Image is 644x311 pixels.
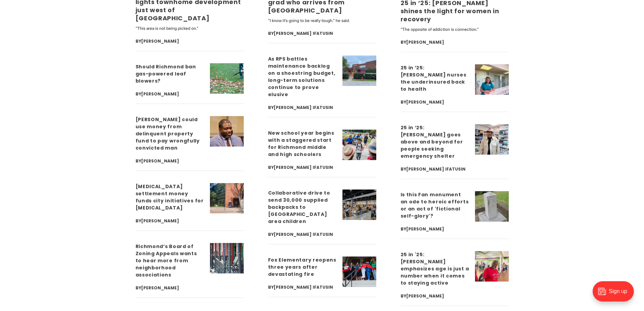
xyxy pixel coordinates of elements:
a: 25 in ‘25: [PERSON_NAME] goes above and beyond for people seeking emergency shelter [401,124,463,159]
a: [PERSON_NAME] Ifatusin [274,164,333,170]
a: [PERSON_NAME] could use money from delinquent property fund to pay wrongfully convicted man [136,116,200,151]
div: By [136,284,205,292]
p: “The opposite of addiction is connection.” [401,26,509,33]
img: Opioid settlement money funds city initiatives for harm reduction [210,183,244,214]
img: Fox Elementary reopens three years after devastating fire [342,257,376,287]
img: Is this Fan monument an ode to heroic efforts or an act of 'fictional self-glory'? [475,191,509,222]
a: [PERSON_NAME] [141,91,179,97]
img: 25 in '25: Debra Sims Fleisher emphasizes age is just a number when it comes to staying active [475,251,509,282]
div: By [401,225,470,233]
div: By [136,90,205,98]
div: By [268,230,337,239]
p: “This area is not being picked on.” [136,25,244,32]
a: As RPS battles maintenance backlog on a shoestring budget, long-term solutions continue to prove ... [268,55,336,98]
a: [PERSON_NAME] [141,218,179,224]
img: Collaborative drive to send 30,000 supplied backpacks to Richmond area children [342,190,376,220]
a: [PERSON_NAME] Ifatusin [274,284,333,290]
div: By [268,283,337,291]
img: New school year begins with a staggered start for Richmond middle and high schoolers [342,130,376,160]
div: By [268,104,337,112]
a: Should Richmond ban gas-powered leaf blowers? [136,63,196,84]
img: 25 in ‘25: Rodney Hopkins goes above and beyond for people seeking emergency shelter [475,124,509,155]
div: By [401,98,470,106]
div: By [136,157,205,165]
iframe: portal-trigger [587,278,644,311]
a: [PERSON_NAME] Ifatusin [274,30,333,36]
a: [PERSON_NAME] Ifatusin [274,105,333,110]
p: “I know it’s going to be really tough.” he said. [268,17,376,24]
a: Is this Fan monument an ode to heroic efforts or an act of 'fictional self-glory'? [401,191,469,219]
img: As RPS battles maintenance backlog on a shoestring budget, long-term solutions continue to prove ... [342,55,376,86]
a: [PERSON_NAME] [406,293,444,299]
a: [PERSON_NAME] [406,226,444,232]
a: 25 in ’25: [PERSON_NAME] nurses the underinsured back to health [401,64,467,92]
a: [PERSON_NAME] [141,285,179,291]
a: 25 in '25: [PERSON_NAME] emphasizes age is just a number when it comes to staying active [401,251,469,286]
img: 25 in ’25: Marilyn Metzler nurses the underinsured back to health [475,64,509,95]
a: [PERSON_NAME] [406,99,444,105]
div: By [136,217,205,225]
a: [PERSON_NAME] [406,39,444,45]
a: Fox Elementary reopens three years after devastating fire [268,257,336,277]
div: By [268,29,376,38]
div: By [136,37,244,45]
div: By [401,292,470,300]
a: Collaborative drive to send 30,000 supplied backpacks to [GEOGRAPHIC_DATA] area children [268,190,330,225]
a: [PERSON_NAME] [141,38,179,44]
div: By [268,163,337,172]
img: Richmond’s Board of Zoning Appeals wants to hear more from neighborhood associations [210,243,244,273]
img: Should Richmond ban gas-powered leaf blowers? [210,63,244,94]
div: By [401,38,509,46]
img: Richmond could use money from delinquent property fund to pay wrongfully convicted man [210,116,244,147]
a: New school year begins with a staggered start for Richmond middle and high schoolers [268,130,334,158]
a: [PERSON_NAME] Ifatusin [274,231,333,237]
a: Richmond’s Board of Zoning Appeals wants to hear more from neighborhood associations [136,243,197,278]
a: [PERSON_NAME] Ifatusin [406,166,466,172]
a: [PERSON_NAME] [141,158,179,164]
div: By [401,165,470,173]
a: [MEDICAL_DATA] settlement money funds city initiatives for [MEDICAL_DATA] [136,183,204,211]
